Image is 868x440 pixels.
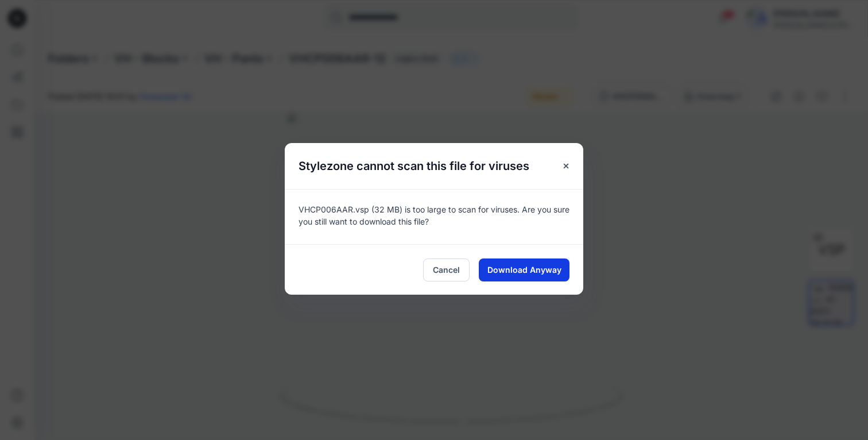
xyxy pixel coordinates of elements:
[479,258,569,281] button: Download Anyway
[423,258,470,281] button: Cancel
[285,143,543,189] h5: Stylezone cannot scan this file for viruses
[487,264,561,276] span: Download Anyway
[433,264,460,276] span: Cancel
[285,189,583,244] div: VHCP006AAR.vsp (32 MB) is too large to scan for viruses. Are you sure you still want to download ...
[556,156,576,176] button: Close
